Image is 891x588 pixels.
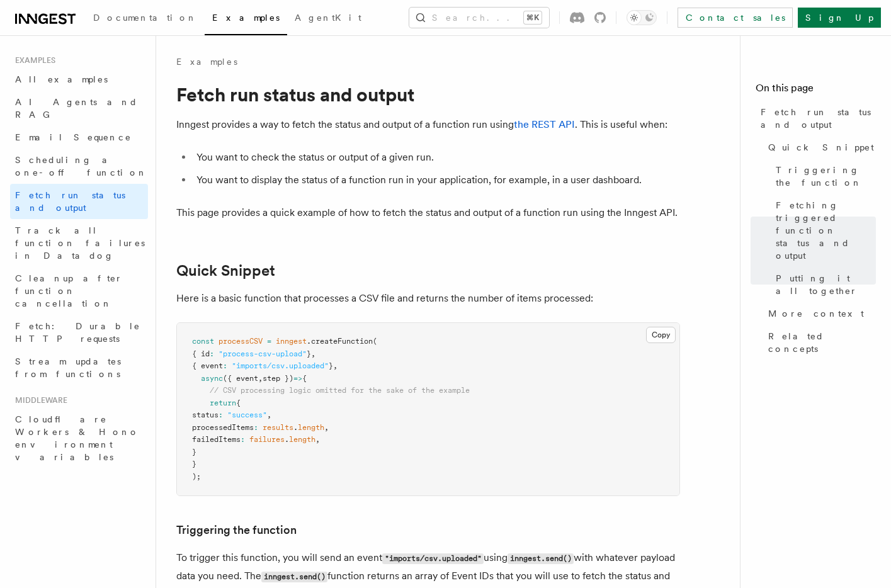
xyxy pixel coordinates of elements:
[93,13,197,23] span: Documentation
[678,8,793,28] a: Contact sales
[210,349,214,358] span: :
[193,149,680,166] li: You want to check the status or output of a given run.
[232,361,329,370] span: "imports/csv.uploaded"
[10,408,148,468] a: Cloudflare Workers & Hono environment variables
[192,337,214,346] span: const
[289,435,315,444] span: length
[218,349,307,358] span: "process-csv-upload"
[776,272,876,297] span: Putting it all together
[86,4,205,34] a: Documentation
[763,136,876,159] a: Quick Snippet
[210,386,470,395] span: // CSV processing logic omitted for the sake of the example
[10,91,148,126] a: AI Agents and RAG
[307,337,373,346] span: .createFunction
[776,199,876,262] span: Fetching triggered function status and output
[258,374,263,383] span: ,
[302,374,307,383] span: {
[508,553,574,564] code: inngest.send()
[176,116,680,133] p: Inngest provides a way to fetch the status and output of a function run using . This is useful when:
[227,410,267,419] span: "success"
[15,356,121,379] span: Stream updates from functions
[10,395,67,405] span: Middleware
[768,141,874,154] span: Quick Snippet
[295,13,361,23] span: AgentKit
[267,337,271,346] span: =
[223,374,258,383] span: ({ event
[261,572,327,582] code: inngest.send()
[627,10,657,25] button: Toggle dark mode
[176,521,297,539] a: Triggering the function
[333,361,338,370] span: ,
[15,97,138,120] span: AI Agents and RAG
[10,350,148,385] a: Stream updates from functions
[192,448,196,456] span: }
[176,83,680,106] h1: Fetch run status and output
[176,262,275,280] a: Quick Snippet
[756,81,876,101] h4: On this page
[763,302,876,325] a: More context
[176,290,680,307] p: Here is a basic function that processes a CSV file and returns the number of items processed:
[763,325,876,360] a: Related concepts
[771,194,876,267] a: Fetching triggered function status and output
[15,321,140,344] span: Fetch: Durable HTTP requests
[524,11,542,24] kbd: ⌘K
[15,414,139,462] span: Cloudflare Workers & Hono environment variables
[249,435,285,444] span: failures
[373,337,377,346] span: (
[293,423,298,432] span: .
[176,55,237,68] a: Examples
[15,132,132,142] span: Email Sequence
[192,460,196,468] span: }
[254,423,258,432] span: :
[768,307,864,320] span: More context
[324,423,329,432] span: ,
[382,553,484,564] code: "imports/csv.uploaded"
[311,349,315,358] span: ,
[218,410,223,419] span: :
[210,399,236,407] span: return
[409,8,549,28] button: Search...⌘K
[756,101,876,136] a: Fetch run status and output
[218,337,263,346] span: processCSV
[192,423,254,432] span: processedItems
[223,361,227,370] span: :
[10,315,148,350] a: Fetch: Durable HTTP requests
[514,118,575,130] a: the REST API
[212,13,280,23] span: Examples
[298,423,324,432] span: length
[293,374,302,383] span: =>
[10,126,148,149] a: Email Sequence
[192,435,241,444] span: failedItems
[10,184,148,219] a: Fetch run status and output
[761,106,876,131] span: Fetch run status and output
[176,204,680,222] p: This page provides a quick example of how to fetch the status and output of a function run using ...
[15,273,123,308] span: Cleanup after function cancellation
[10,219,148,267] a: Track all function failures in Datadog
[15,74,108,84] span: All examples
[241,435,245,444] span: :
[287,4,369,34] a: AgentKit
[329,361,333,370] span: }
[15,190,125,213] span: Fetch run status and output
[192,361,223,370] span: { event
[10,149,148,184] a: Scheduling a one-off function
[193,171,680,189] li: You want to display the status of a function run in your application, for example, in a user dash...
[10,55,55,65] span: Examples
[263,374,293,383] span: step })
[192,472,201,481] span: );
[267,410,271,419] span: ,
[192,349,210,358] span: { id
[10,68,148,91] a: All examples
[307,349,311,358] span: }
[776,164,876,189] span: Triggering the function
[315,435,320,444] span: ,
[263,423,293,432] span: results
[276,337,307,346] span: inngest
[201,374,223,383] span: async
[15,155,147,178] span: Scheduling a one-off function
[236,399,241,407] span: {
[15,225,145,261] span: Track all function failures in Datadog
[646,327,676,343] button: Copy
[285,435,289,444] span: .
[771,159,876,194] a: Triggering the function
